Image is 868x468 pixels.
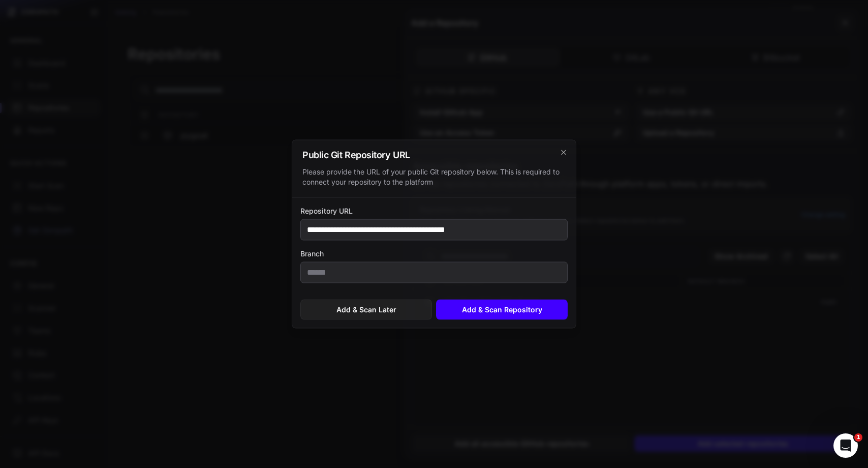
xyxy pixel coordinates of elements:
[300,300,432,320] button: Add & Scan Later
[854,433,862,442] span: 1
[302,167,566,187] div: Please provide the URL of your public Git repository below. This is required to connect your repo...
[560,149,568,157] svg: cross 2,
[302,151,566,160] h2: Public Git Repository URL
[833,433,858,458] iframe: Intercom live chat
[436,300,568,320] button: Add & Scan Repository
[300,249,568,259] label: Branch
[300,206,568,216] label: Repository URL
